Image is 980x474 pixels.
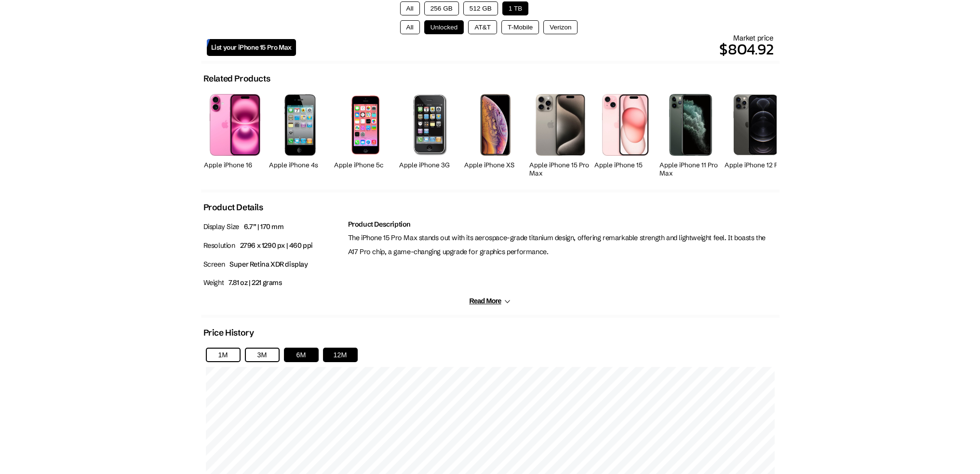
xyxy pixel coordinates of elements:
[203,257,343,271] p: Screen
[203,73,270,84] h2: Related Products
[348,231,777,259] p: The iPhone 15 Pro Max stands out with its aerospace-grade titanium design, offering remarkable st...
[502,1,528,15] button: 1 TB
[501,20,539,34] button: T-Mobile
[725,161,787,169] h2: Apple iPhone 12 Pro
[203,220,343,234] p: Display Size
[399,161,462,169] h2: Apple iPhone 3G
[269,94,331,156] img: iPhone 4s
[659,89,722,180] a: iPhone 11 Pro Max Apple iPhone 11 Pro Max
[228,278,282,287] span: 7.81 oz | 221 grams
[669,94,712,156] img: iPhone 11 Pro Max
[323,348,358,362] button: 12M
[350,94,381,155] img: iPhone 5s
[245,348,280,362] button: 3M
[210,94,260,155] img: iPhone 16
[725,89,787,180] a: iPhone 12 Pro Apple iPhone 12 Pro
[659,161,722,177] h2: Apple iPhone 11 Pro Max
[529,161,592,177] h2: Apple iPhone 15 Pro Max
[211,43,292,52] span: List your iPhone 15 Pro Max
[334,161,397,169] h2: Apple iPhone 5c
[413,94,447,155] img: iPhone 3G
[463,1,498,15] button: 512 GB
[468,20,497,34] button: AT&T
[203,202,263,213] h2: Product Details
[529,89,592,180] a: iPhone 15 Pro Max Apple iPhone 15 Pro Max
[733,94,778,155] img: iPhone 12 Pro
[203,276,343,290] p: Weight
[296,38,774,61] p: $804.92
[207,39,296,56] a: List your iPhone 15 Pro Max
[424,1,459,15] button: 256 GB
[464,89,527,180] a: iPhone XS Apple iPhone XS
[400,1,420,15] button: All
[424,20,464,34] button: Unlocked
[203,239,343,253] p: Resolution
[602,94,649,155] img: iPhone 15
[348,220,777,229] h2: Product Description
[269,161,332,169] h2: Apple iPhone 4s
[399,89,462,180] a: iPhone 3G Apple iPhone 3G
[204,161,267,169] h2: Apple iPhone 16
[284,348,319,362] button: 6M
[480,94,511,155] img: iPhone XS
[204,89,267,180] a: iPhone 16 Apple iPhone 16
[203,327,254,338] h2: Price History
[206,348,241,362] button: 1M
[543,20,577,34] button: Verizon
[229,260,308,269] span: Super Retina XDR display
[269,89,332,180] a: iPhone 4s Apple iPhone 4s
[334,89,397,180] a: iPhone 5s Apple iPhone 5c
[400,20,420,34] button: All
[296,33,774,61] div: Market price
[464,161,527,169] h2: Apple iPhone XS
[594,161,657,169] h2: Apple iPhone 15
[594,89,657,180] a: iPhone 15 Apple iPhone 15
[536,94,585,156] img: iPhone 15 Pro Max
[244,222,284,231] span: 6.7” | 170 mm
[240,241,313,250] span: 2796 x 1290 px | 460 ppi
[469,297,510,305] button: Read More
